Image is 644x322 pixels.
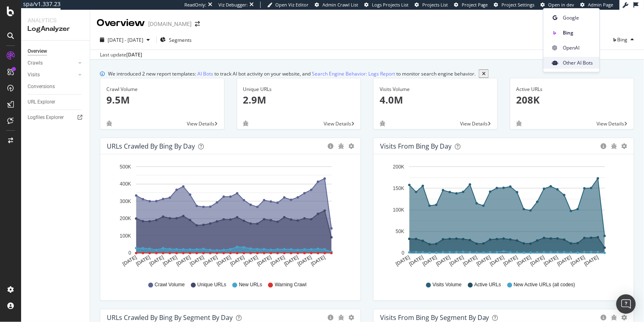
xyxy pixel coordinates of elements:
span: Project Settings [502,2,535,8]
span: Project Page [462,2,488,8]
div: circle-info [327,143,334,149]
div: bug [106,121,112,126]
span: Open in dev [549,2,575,8]
text: 100K [393,207,404,213]
span: Google [563,14,593,22]
div: bug [516,121,522,126]
svg: A chart. [107,161,351,274]
p: 208K [516,93,628,107]
text: [DATE] [175,255,192,267]
a: AI Bots [197,69,213,78]
span: Bing [618,36,628,43]
div: Open Intercom Messenger [616,294,636,314]
span: View Details [324,120,351,127]
button: Bing [613,33,638,46]
svg: A chart. [380,161,625,274]
div: URLs Crawled by Bing By Segment By Day [107,313,233,322]
a: Crawls [28,59,76,67]
button: [DATE] - [DATE] [97,33,153,46]
div: Crawls [28,59,43,67]
div: Crawl Volume [106,86,218,93]
text: [DATE] [121,255,138,267]
div: Visits [28,71,40,79]
text: [DATE] [135,255,151,267]
a: Open in dev [541,2,575,8]
text: 400K [120,182,131,187]
text: [DATE] [556,255,573,267]
span: Bing [563,29,593,37]
div: bug [338,143,344,149]
a: Overview [28,47,84,56]
text: [DATE] [462,255,478,267]
div: Viz Debugger: [218,2,248,8]
a: Visits [28,71,76,79]
div: [DATE] [126,51,142,58]
text: 500K [120,164,131,170]
span: Projects List [422,2,448,8]
div: circle-info [327,315,334,320]
text: [DATE] [270,255,286,267]
div: Visits from Bing by day [380,142,452,150]
button: Segments [160,33,192,46]
span: Admin Crawl List [322,2,358,8]
div: info banner [100,69,634,78]
a: Projects List [415,2,448,8]
text: 300K [120,199,131,204]
div: arrow-right-arrow-left [195,21,200,27]
div: Visits Volume [380,86,491,93]
a: Project Page [454,2,488,8]
span: Other AI Bots [563,59,593,67]
div: gear [622,315,627,320]
span: OpenAI [563,44,593,52]
a: Conversions [28,82,84,91]
span: Admin Page [588,2,614,8]
text: 200K [393,164,404,170]
div: Logfiles Explorer [28,113,64,122]
p: 9.5M [106,93,218,107]
text: [DATE] [408,255,425,267]
span: Warning Crawl [275,281,307,288]
span: Open Viz Editor [275,2,309,8]
text: [DATE] [202,255,218,267]
a: Open Viz Editor [267,2,309,8]
span: Visits Volume [432,281,462,288]
div: Unique URLs [243,86,355,93]
div: Analytics [28,16,83,24]
text: [DATE] [449,255,465,267]
text: [DATE] [283,255,299,267]
text: 0 [128,251,131,256]
span: Logs Projects List [372,2,408,8]
text: 100K [120,233,131,239]
text: [DATE] [529,255,546,267]
div: URL Explorer [28,98,55,106]
text: [DATE] [162,255,178,267]
text: 0 [402,251,404,256]
text: [DATE] [149,255,165,267]
div: LogAnalyzer [28,24,83,34]
div: gear [622,143,627,149]
div: gear [348,143,354,149]
a: Logs Projects List [364,2,408,8]
div: Active URLs [516,86,628,93]
div: URLs Crawled by Bing by day [107,142,195,150]
span: Segments [169,37,192,43]
text: 50K [396,229,404,235]
div: We introduced 2 new report templates: to track AI bot activity on your website, and to monitor se... [108,69,475,78]
text: [DATE] [422,255,438,267]
p: 4.0M [380,93,491,107]
div: circle-info [601,143,607,149]
text: [DATE] [583,255,600,267]
div: bug [611,315,618,320]
text: 200K [120,216,131,222]
p: 2.9M [243,93,355,107]
span: New Active URLs (all codes) [514,281,575,288]
a: Admin Crawl List [315,2,358,8]
div: gear [348,315,354,320]
div: Overview [28,47,47,56]
div: [DOMAIN_NAME] [148,20,192,28]
span: View Details [187,120,215,127]
text: [DATE] [216,255,232,267]
span: Crawl Volume [155,281,185,288]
